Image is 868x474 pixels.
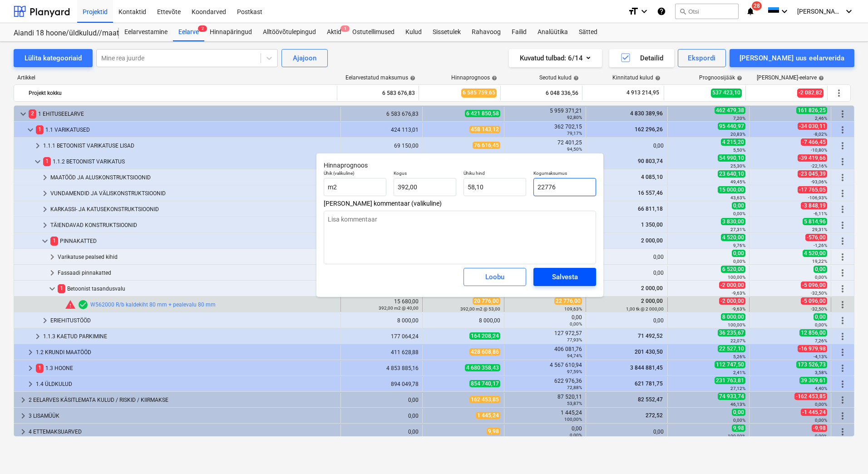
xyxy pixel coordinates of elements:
span: keyboard_arrow_down [25,124,36,135]
p: Ühik (valikuline) [324,170,386,178]
a: Rahavoog [466,23,506,41]
small: 0,00% [815,275,827,280]
span: -2 000,00 [719,281,745,289]
span: Rohkem tegevusi [837,252,848,262]
span: 2 000,00 [640,298,664,304]
span: 2 000,00 [640,237,664,244]
div: 1 EHITUSEELARVE [29,107,337,121]
span: 6 585 759,65 [461,89,497,97]
span: keyboard_arrow_right [39,315,50,326]
span: help [653,75,661,81]
span: 0,00 [814,266,827,273]
div: Projekt kokku [29,86,333,100]
span: -16 979,98 [798,345,827,352]
span: 20 776,00 [473,297,500,305]
span: -7 466,45 [801,138,827,146]
small: 77,93% [567,337,582,342]
small: 25,30% [730,163,745,168]
span: 3 830,00 [721,218,745,225]
span: help [572,75,579,81]
div: 4 853 885,16 [345,365,419,371]
button: Kuvatud tulbad:6/14 [509,49,602,67]
div: 1.3 HOONE [36,361,337,375]
span: Rohkem tegevusi [837,109,848,119]
span: -162 453,85 [794,393,827,400]
span: 15 000,00 [718,186,745,193]
span: Eelarvereal on 1 hinnapakkumist [78,299,89,310]
i: Abikeskus [657,6,666,17]
div: 127 972,57 [508,330,582,343]
i: format_size [628,6,639,17]
div: Kulud [400,23,427,41]
small: 19,22% [812,259,827,264]
span: 1 [36,364,44,372]
small: 79,17% [567,131,582,136]
i: keyboard_arrow_down [779,6,790,17]
a: Ostutellimused [347,23,400,41]
small: -10,80% [811,148,827,153]
div: 406 081,76 [508,346,582,359]
span: 4 913 214,95 [626,89,660,97]
span: -2 082,82 [797,89,824,97]
small: 53,87% [567,401,582,406]
i: keyboard_arrow_down [843,6,854,17]
div: Eelarve [173,23,204,41]
small: 392,00 m2 @ 40,00 [379,306,419,311]
div: 8 000,00 [426,317,500,324]
span: 95 440,97 [718,123,745,130]
div: ERIEHITUSTÖÖD [50,313,337,328]
span: Rohkem tegevusi [837,283,848,294]
span: -3 848,19 [801,202,827,209]
small: -9,63% [732,306,745,311]
a: Analüütika [532,23,573,41]
span: keyboard_arrow_down [47,283,58,294]
span: 621 781,75 [634,380,664,387]
div: 2 EELARVES KÄSITLEMATA KULUD / RISKID / KIIRMAKSE [29,393,337,407]
span: Rohkem tegevusi [837,204,848,215]
span: Rohkem tegevusi [837,410,848,421]
div: Betoonist tasandusvalu [58,281,337,296]
span: help [735,75,742,81]
div: 1.2 KRUNDI MAATÖÖD [36,345,337,360]
div: Hinnaprognoos [451,74,497,81]
span: 4 215,20 [721,138,745,146]
span: 82 552,47 [637,396,664,403]
small: 46,13% [730,402,745,407]
div: 6 048 336,56 [504,86,578,100]
div: 1.4 ÜLDKULUD [36,377,337,391]
small: 43,63% [730,195,745,200]
div: 8 000,00 [345,317,419,324]
span: keyboard_arrow_right [32,140,43,151]
span: keyboard_arrow_right [25,379,36,390]
span: keyboard_arrow_right [32,331,43,342]
small: 4,40% [815,386,827,391]
span: keyboard_arrow_right [39,204,50,215]
a: Sissetulek [427,23,466,41]
div: 0,00 [345,413,419,419]
div: Failid [506,23,532,41]
small: 0,00% [733,259,745,264]
span: Rohkem tegevusi [837,315,848,326]
button: Ekspordi [678,49,725,67]
div: 72 401,25 [508,139,582,152]
span: 1 [43,157,51,166]
div: Kuvatud tulbad : 6/14 [520,52,591,64]
small: -32,50% [811,306,827,311]
button: [PERSON_NAME] uus eelarverida [730,49,854,67]
span: 112 747,50 [715,361,745,368]
div: Salvesta [552,271,578,283]
span: keyboard_arrow_right [18,410,29,421]
span: 4 680 358,43 [465,364,500,371]
div: Ajajoon [293,52,316,64]
span: Rohkem tegevusi [837,331,848,342]
span: 1 [36,125,44,134]
span: 4 520,00 [721,234,745,241]
span: Rohkem tegevusi [837,172,848,183]
div: 894 049,78 [345,381,419,387]
span: Rohkem tegevusi [837,363,848,374]
div: 1.1.2 BETOONIST VARIKATUS [43,154,337,169]
span: keyboard_arrow_right [25,363,36,374]
span: keyboard_arrow_right [47,267,58,278]
div: [PERSON_NAME] uus eelarverida [740,52,844,64]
